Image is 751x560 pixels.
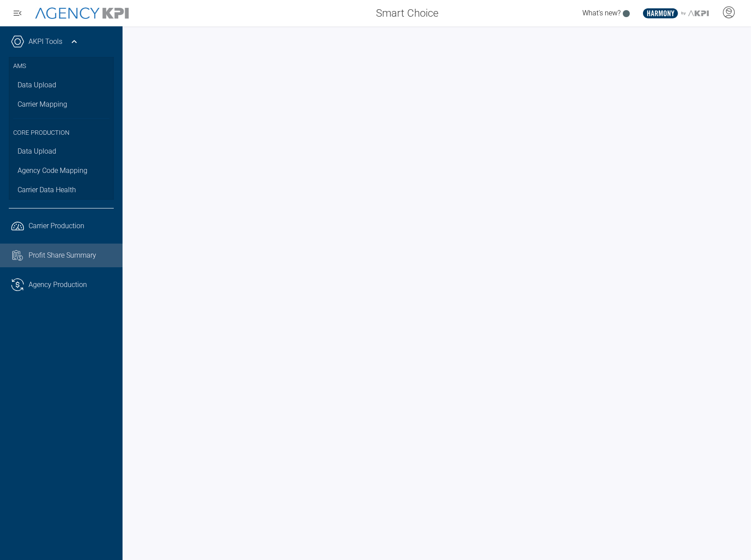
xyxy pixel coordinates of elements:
[29,221,84,231] span: Carrier Production
[18,185,76,195] span: Carrier Data Health
[29,36,62,47] a: AKPI Tools
[9,95,114,114] a: Carrier Mapping
[29,280,87,290] span: Agency Production
[582,9,621,17] span: What's new?
[9,180,114,200] a: Carrier Data Health
[13,57,109,75] h3: AMS
[9,75,114,95] a: Data Upload
[29,250,96,261] span: Profit Share Summary
[35,7,129,19] img: AgencyKPI
[9,161,114,180] a: Agency Code Mapping
[13,118,109,142] h3: Core Production
[9,142,114,161] a: Data Upload
[376,5,438,21] span: Smart Choice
